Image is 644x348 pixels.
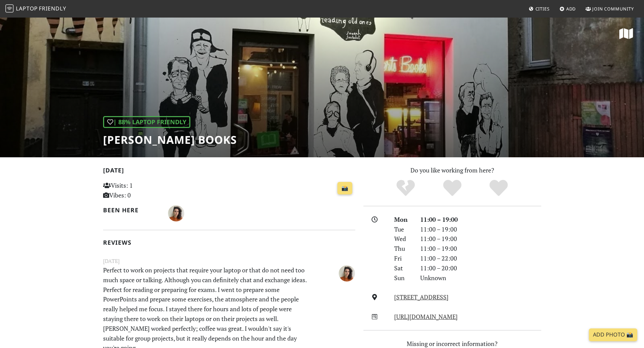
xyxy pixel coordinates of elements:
[168,205,184,221] img: 5140-matilde.jpg
[390,234,416,244] div: Wed
[394,313,458,321] a: [URL][DOMAIN_NAME]
[390,215,416,224] div: Mon
[339,268,355,276] span: Matilde Soddu
[382,179,429,197] div: No
[103,207,160,214] h2: Been here
[416,253,545,263] div: 11:00 – 22:00
[390,253,416,263] div: Fri
[416,234,545,244] div: 11:00 – 19:00
[390,273,416,283] div: Sun
[589,328,637,341] a: Add Photo 📸
[99,257,359,265] small: [DATE]
[429,179,476,197] div: Yes
[390,244,416,253] div: Thu
[16,5,38,12] span: Laptop
[566,6,576,12] span: Add
[394,293,449,301] a: [STREET_ADDRESS]
[168,209,184,217] span: Matilde Soddu
[103,181,182,200] p: Visits: 1 Vibes: 0
[339,265,355,282] img: 5140-matilde.jpg
[39,5,66,12] span: Friendly
[390,263,416,273] div: Sat
[583,3,637,15] a: Join Community
[592,6,634,12] span: Join Community
[5,3,66,15] a: LaptopFriendly LaptopFriendly
[416,273,545,283] div: Unknown
[416,244,545,253] div: 11:00 – 19:00
[416,263,545,273] div: 11:00 – 20:00
[416,215,545,224] div: 11:00 – 19:00
[526,3,552,15] a: Cities
[390,224,416,234] div: Tue
[337,182,352,195] a: 📸
[475,179,522,197] div: Definitely!
[103,239,355,246] h2: Reviews
[103,167,355,177] h2: [DATE]
[416,224,545,234] div: 11:00 – 19:00
[557,3,579,15] a: Add
[103,116,190,128] div: | 88% Laptop Friendly
[5,4,14,12] img: LaptopFriendly
[363,165,541,175] p: Do you like working from here?
[103,133,237,146] h1: [PERSON_NAME] Books
[535,6,550,12] span: Cities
